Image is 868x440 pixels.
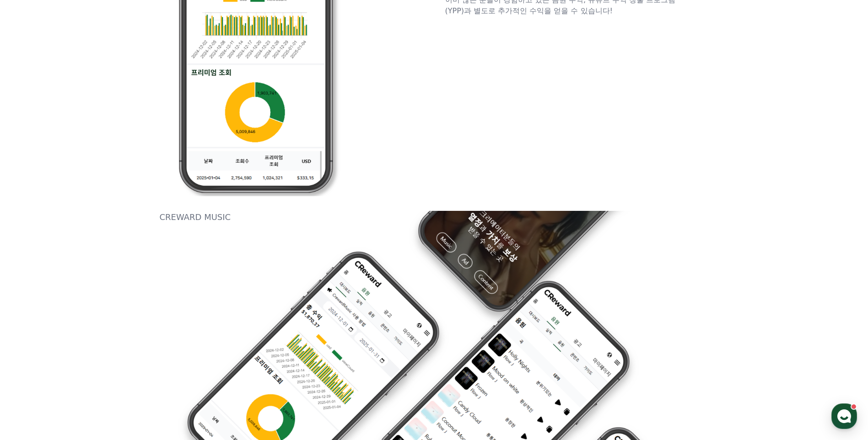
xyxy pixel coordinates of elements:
a: 대화 [60,290,118,313]
a: 홈 [3,290,60,313]
a: 설정 [118,290,176,313]
span: 홈 [29,304,34,311]
span: 대화 [84,304,95,311]
span: 설정 [141,304,152,311]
